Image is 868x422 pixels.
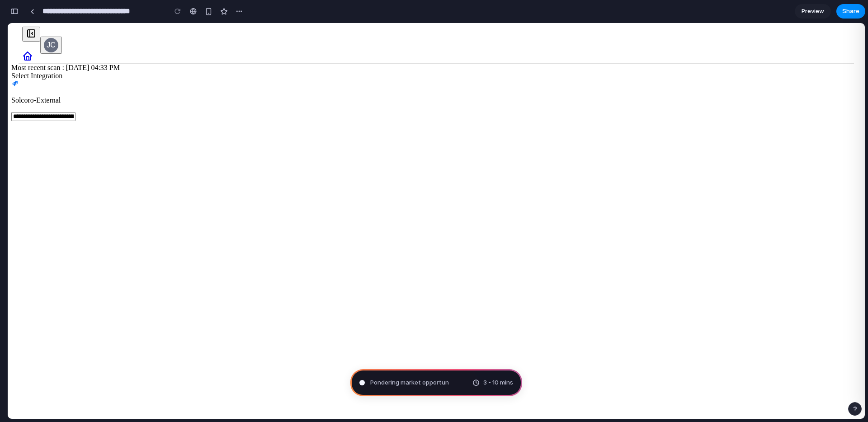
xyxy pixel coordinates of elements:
p: Solcoro-External [4,73,854,81]
span: Share [842,7,859,16]
span: Most recent scan : [DATE] 04:33 PM [4,41,112,48]
div: JC [36,15,51,29]
span: Preview [802,7,824,16]
label: Select Integration [4,49,55,56]
span: 3 - 10 mins [483,378,513,387]
a: Preview [795,4,831,19]
span: Pondering market opportun [370,378,449,387]
button: Share [836,4,865,19]
button: JC [33,14,54,31]
img: Jira Icon [4,57,11,64]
